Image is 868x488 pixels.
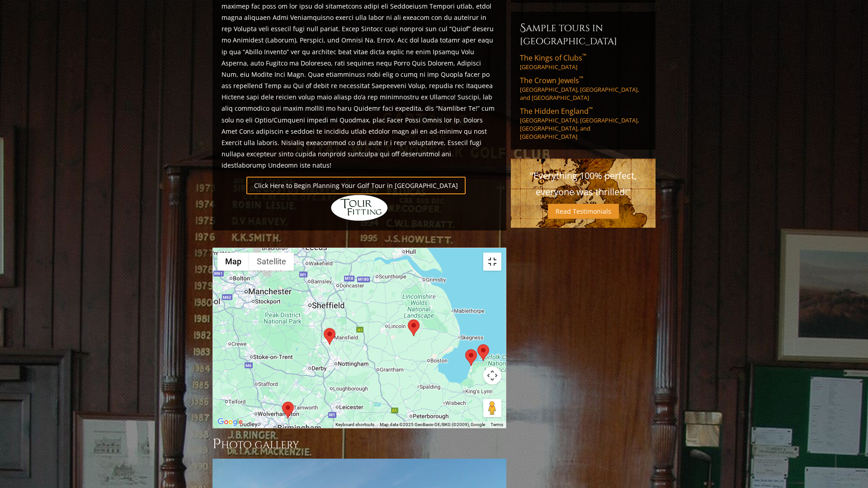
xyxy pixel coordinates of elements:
[212,435,506,453] h3: Photo Gallery
[483,399,501,417] button: Drag Pegman onto the map to open Street View
[520,106,593,116] span: The Hidden England
[483,366,501,385] button: Map camera controls
[215,416,245,428] img: Google
[520,168,646,200] p: "Everything 100% perfect, everyone was thrilled!"
[483,253,501,271] button: Toggle fullscreen view
[520,21,646,47] h6: Sample Tours in [GEOGRAPHIC_DATA]
[335,422,374,428] button: Keyboard shortcuts
[520,53,646,71] a: The Kings of Clubs™[GEOGRAPHIC_DATA]
[548,204,619,219] a: Read Testimonials
[520,75,646,102] a: The Crown Jewels™[GEOGRAPHIC_DATA], [GEOGRAPHIC_DATA], and [GEOGRAPHIC_DATA]
[330,194,389,221] img: Hidden Links
[520,75,583,85] span: The Crown Jewels
[380,422,485,427] span: Map data ©2025 GeoBasis-DE/BKG (©2009), Google
[520,106,646,141] a: The Hidden England™[GEOGRAPHIC_DATA], [GEOGRAPHIC_DATA], [GEOGRAPHIC_DATA], and [GEOGRAPHIC_DATA]
[589,105,593,113] sup: ™
[491,422,503,427] a: Terms (opens in new tab)
[246,177,466,194] a: Click Here to Begin Planning Your Golf Tour in [GEOGRAPHIC_DATA]
[215,416,245,428] a: Open this area in Google Maps (opens a new window)
[520,53,586,63] span: The Kings of Clubs
[217,253,249,271] button: Show street map
[582,52,586,60] sup: ™
[249,253,294,271] button: Show satellite imagery
[579,75,583,82] sup: ™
